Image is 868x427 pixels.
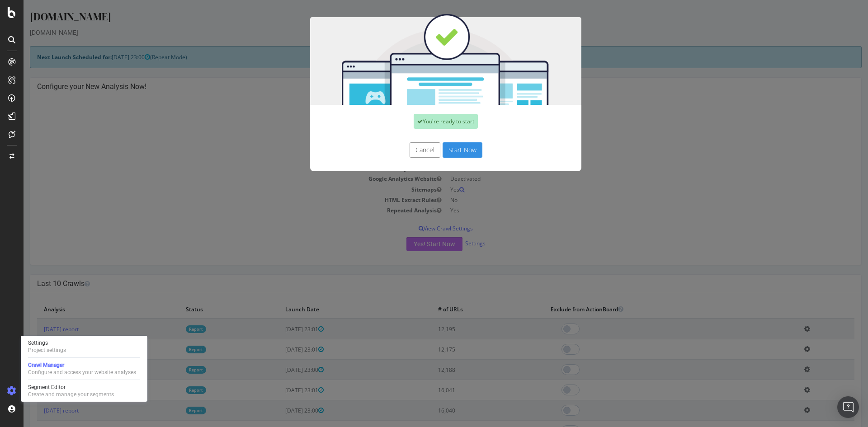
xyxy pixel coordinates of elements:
a: Crawl ManagerConfigure and access your website analyses [24,361,144,377]
a: Segment EditorCreate and manage your segments [24,383,144,399]
div: Open Intercom Messenger [837,396,859,418]
div: Settings [28,339,66,347]
div: Configure and access your website analyses [28,369,136,376]
div: Create and manage your segments [28,391,114,398]
button: Cancel [386,142,417,158]
div: Project settings [28,347,66,354]
div: You're ready to start [390,114,454,129]
div: Crawl Manager [28,361,136,369]
img: You're all set! [287,14,558,105]
div: Segment Editor [28,384,114,391]
a: SettingsProject settings [24,338,144,355]
button: Start Now [419,142,459,158]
